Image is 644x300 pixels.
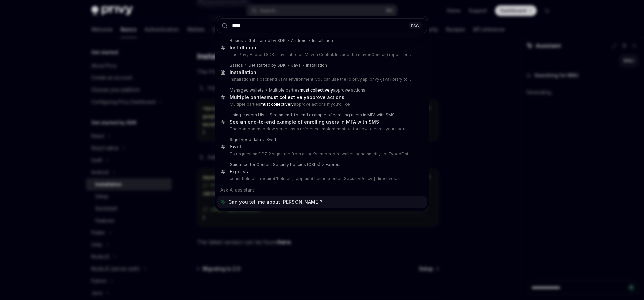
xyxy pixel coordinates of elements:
[269,87,365,93] div: Multiple parties approve actions
[230,137,261,142] div: Sign typed data
[230,169,248,175] div: Express
[260,102,294,107] b: must collectively
[230,176,413,181] p: const helmet = require("helmet"); app.use( helmet.contentSecurityPolicy({ directives: {
[230,126,413,132] p: The component below serves as a reference implementation for how to enroll your users in MFA with SM
[248,38,286,43] div: Get started by SDK
[230,144,241,150] div: Swift
[409,22,421,29] div: ESC
[291,63,301,68] div: Java
[230,63,243,68] div: Basics
[230,52,413,57] p: The Privy Android SDK is available on Maven Central. Include the mavenCentral() repository in your g
[230,45,256,51] div: Installation
[230,162,320,167] div: Guidance for Content Security Policies (CSPs)
[300,87,333,93] b: must collectively
[267,94,306,100] b: must collectively
[230,77,413,82] p: Installation In a backend Java environment, you can use the io.privy.api:privy-java library to autho
[230,119,379,125] div: See an end-to-end example of enrolling users in MFA with SMS
[230,38,243,43] div: Basics
[291,38,307,43] div: Android
[230,69,256,75] div: Installation
[266,137,276,142] div: Swift
[230,112,264,118] div: Using custom UIs
[228,199,322,205] span: Can you tell me about [PERSON_NAME]?
[270,112,395,118] div: See an end-to-end example of enrolling users in MFA with SMS
[248,63,286,68] div: Get started by SDK
[230,94,344,100] div: Multiple parties approve actions
[312,38,333,43] div: Installation
[306,63,327,68] div: Installation
[217,184,427,196] div: Ask AI assistant
[230,151,413,157] p: To request an EIP712 signature from a user's embedded wallet, send an eth_signTypedData_v4 JSON-
[230,102,413,107] p: Multiple parties approve actions If you'd like
[230,87,264,93] div: Managed wallets
[326,162,342,167] div: Express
